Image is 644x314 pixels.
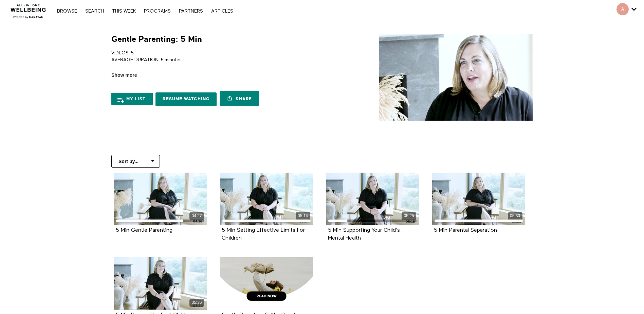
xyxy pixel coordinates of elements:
a: 5 Min Parental Separation 05:30 [432,173,525,225]
a: 5 Min Raising Resilient Children 05:36 [114,257,207,310]
a: 5 Min Gentle Parenting 04:27 [114,173,207,225]
div: 05:25 [402,212,416,220]
div: 04:27 [189,212,204,220]
a: PARTNERS [176,9,206,14]
p: VIDEOS: 5 AVERAGE DURATION: 5 minutes [111,50,319,64]
a: THIS WEEK [109,9,139,14]
button: My list [111,93,153,105]
nav: Primary [54,7,236,14]
a: Share [220,91,259,106]
a: 5 Min Supporting Your Child's Mental Health [328,228,400,241]
a: Browse [54,9,80,14]
a: 5 Min Setting Effective Limits For Children 05:14 [220,173,313,225]
a: Gentle Parenting (3 Min Read) [220,257,313,310]
div: 05:30 [508,212,522,220]
a: Search [82,9,107,14]
img: Gentle Parenting: 5 Min [379,34,533,121]
div: 05:36 [189,299,204,307]
a: PROGRAMS [141,9,174,14]
a: 5 Min Gentle Parenting [116,228,172,233]
a: Resume Watching [155,92,217,106]
a: 5 Min Parental Separation [434,228,497,233]
a: 5 Min Setting Effective Limits For Children [222,228,305,241]
h1: Gentle Parenting: 5 Min [111,34,202,45]
a: ARTICLES [208,9,237,14]
div: 05:14 [296,212,310,220]
a: 5 Min Supporting Your Child's Mental Health 05:25 [326,173,419,225]
span: Show more [111,72,137,79]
